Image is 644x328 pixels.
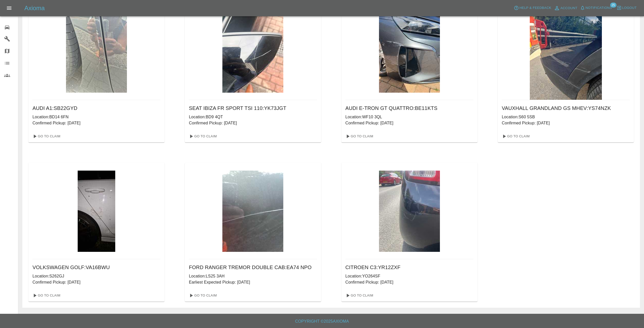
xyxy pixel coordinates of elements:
h6: AUDI E-TRON GT QUATTRO : BE11KTS [345,104,473,112]
p: Location: BD9 4QT [189,114,317,120]
h6: AUDI A1 : SB22GYD [32,104,160,112]
p: Confirmed Pickup: [DATE] [32,279,160,285]
button: Open drawer [3,2,15,14]
h5: Axioma [24,4,45,12]
a: Go To Claim [500,132,531,140]
button: Notifications [579,4,613,12]
a: Go To Claim [187,132,218,140]
a: Go To Claim [187,291,218,300]
span: 25 [610,3,616,8]
p: Location: BD14 6FN [32,114,160,120]
button: Help & Feedback [513,4,552,12]
h6: SEAT IBIZA FR SPORT TSI 110 : YK73JGT [189,104,317,112]
a: Go To Claim [343,291,375,300]
h6: VOLKSWAGEN GOLF : VA16BWU [32,263,160,271]
p: Location: S262GJ [32,273,160,279]
p: Earliest Expected Pickup: [DATE] [189,279,317,285]
p: Confirmed Pickup: [DATE] [345,279,473,285]
h6: CITROEN C3 : YR12ZXF [345,263,473,271]
a: Go To Claim [343,132,375,140]
span: Account [560,5,577,11]
p: Confirmed Pickup: [DATE] [502,120,630,126]
p: Confirmed Pickup: [DATE] [189,120,317,126]
p: Location: LS25 3AH [189,273,317,279]
p: Location: WF10 3QL [345,114,473,120]
button: Logout [615,4,638,12]
h6: Copyright © 2025 Axioma [4,318,640,325]
h6: VAUXHALL GRANDLAND GS MHEV : YS74NZK [502,104,630,112]
p: Location: YO264SF [345,273,473,279]
a: Account [553,4,579,12]
p: Confirmed Pickup: [DATE] [345,120,473,126]
span: Notifications [586,5,612,11]
h6: FORD RANGER TREMOR DOUBLE CAB : EA74 NPO [189,263,317,271]
span: Logout [622,5,637,11]
p: Confirmed Pickup: [DATE] [32,120,160,126]
a: Go To Claim [30,291,62,300]
a: Go To Claim [30,132,62,140]
p: Location: S60 5SB [502,114,630,120]
span: Help & Feedback [519,5,551,11]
